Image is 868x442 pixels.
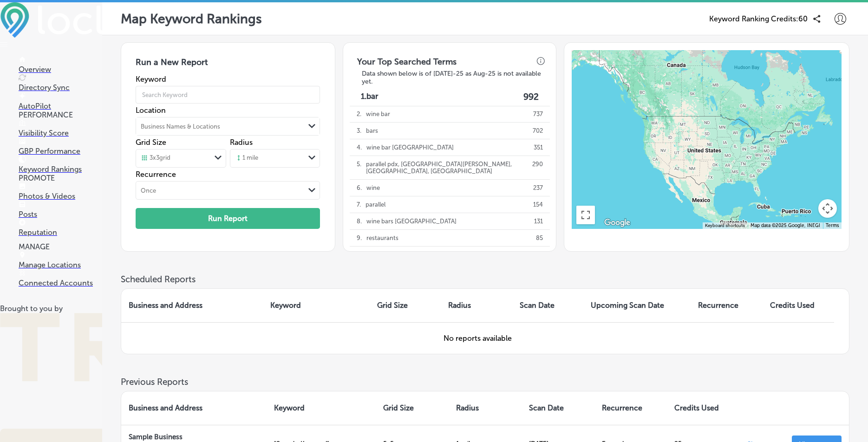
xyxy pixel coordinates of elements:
[136,82,320,108] input: Search Keyword
[136,208,320,229] button: Run Report
[826,223,839,228] a: Terms (opens in new tab)
[129,433,259,441] p: Sample Business
[366,213,457,229] p: wine bars [GEOGRAPHIC_DATA]
[141,154,170,162] div: 3 x 3 grid
[366,156,528,179] p: parallel pdx, [GEOGRAPHIC_DATA][PERSON_NAME], [GEOGRAPHIC_DATA], [GEOGRAPHIC_DATA]
[19,83,102,92] p: Directory Sync
[583,289,690,322] th: Upcoming Scan Date
[350,49,464,70] h3: Your Top Searched Terms
[709,14,808,23] span: Keyword Ranking Credits: 60
[366,123,378,139] p: bars
[763,289,834,322] th: Credits Used
[19,260,102,269] p: Manage Locations
[357,247,365,263] p: 10 .
[136,138,166,147] label: Grid Size
[121,274,849,285] h3: Scheduled Reports
[19,210,102,219] p: Posts
[357,196,361,213] p: 7 .
[366,180,380,196] p: wine
[121,377,849,387] h3: Previous Reports
[357,106,361,122] p: 2 .
[357,230,362,246] p: 9 .
[532,156,543,179] p: 290
[357,180,362,196] p: 6 .
[19,201,102,219] a: Posts
[369,247,387,263] p: dinner
[361,91,378,102] p: 1. bar
[534,139,543,156] p: 351
[121,289,263,322] th: Business and Address
[263,289,370,322] th: Keyword
[19,183,102,201] a: Photos & Videos
[19,110,102,119] p: PERFORMANCE
[533,196,543,213] p: 154
[357,213,362,229] p: 8 .
[19,65,102,74] p: Overview
[19,279,102,287] p: Connected Accounts
[19,138,102,156] a: GBP Performance
[523,91,539,102] label: 992
[121,322,834,354] td: No reports available
[576,206,595,224] button: Toggle fullscreen view
[376,391,449,425] th: Grid Size
[533,106,543,122] p: 737
[121,11,262,26] p: Map Keyword Rankings
[141,187,156,194] div: Once
[533,123,543,139] p: 702
[533,180,543,196] p: 237
[366,139,454,156] p: wine bar [GEOGRAPHIC_DATA]
[136,106,320,115] label: Location
[136,57,320,75] h3: Run a New Report
[19,74,102,92] a: Directory Sync
[19,147,102,156] p: GBP Performance
[602,217,633,229] a: Open this area in Google Maps (opens a new window)
[19,174,102,182] p: PROMOTE
[522,391,594,425] th: Scan Date
[230,138,253,147] label: Radius
[441,289,512,322] th: Radius
[751,223,820,228] span: Map data ©2025 Google, INEGI
[19,102,102,110] p: AutoPilot
[536,247,543,263] p: 85
[366,230,398,246] p: restaurants
[449,391,522,425] th: Radius
[705,222,745,229] button: Keyboard shortcuts
[136,75,320,84] label: Keyword
[366,106,390,122] p: wine bar
[19,120,102,137] a: Visibility Score
[19,165,102,174] p: Keyword Rankings
[357,123,361,139] p: 3 .
[691,289,763,322] th: Recurrence
[534,213,543,229] p: 131
[136,170,320,179] label: Recurrence
[19,242,102,251] p: MANAGE
[19,270,102,287] a: Connected Accounts
[512,289,583,322] th: Scan Date
[121,391,267,425] th: Business and Address
[357,156,361,179] p: 5 .
[19,192,102,201] p: Photos & Videos
[818,199,837,218] button: Map camera controls
[19,129,102,137] p: Visibility Score
[19,219,102,237] a: Reputation
[594,391,667,425] th: Recurrence
[141,123,220,130] div: Business Names & Locations
[19,252,102,269] a: Manage Locations
[19,56,102,74] a: Overview
[235,154,258,162] div: 1 mile
[667,391,740,425] th: Credits Used
[602,217,633,229] img: Google
[536,230,543,246] p: 85
[357,139,362,156] p: 4 .
[370,289,441,322] th: Grid Size
[19,93,102,110] a: AutoPilot
[19,228,102,237] p: Reputation
[354,70,545,85] h3: Data shown below is of [DATE]-25 as Aug-25 is not available yet.
[365,196,385,213] p: parallel
[267,391,376,425] th: Keyword
[19,156,102,174] a: Keyword Rankings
